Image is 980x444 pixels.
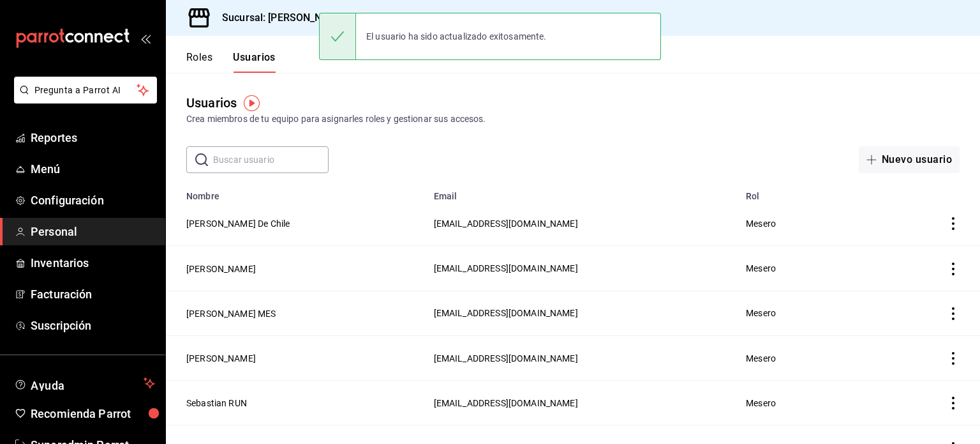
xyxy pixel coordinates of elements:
span: Facturación [31,286,155,303]
span: Reportes [31,129,155,146]
span: Personal [31,223,155,240]
span: [EMAIL_ADDRESS][DOMAIN_NAME] [434,353,578,364]
button: actions [947,307,960,320]
button: actions [947,397,960,410]
span: [EMAIL_ADDRESS][DOMAIN_NAME] [434,218,578,229]
a: Pregunta a Parrot AI [9,93,157,106]
div: Crea miembros de tu equipo para asignarles roles y gestionar sus accesos. [186,112,960,126]
span: Suscripción [31,317,155,334]
span: Mesero [746,353,776,364]
button: open_drawer_menu [140,33,151,43]
h3: Sucursal: [PERSON_NAME] de Chile ([GEOGRAPHIC_DATA]) [212,10,497,26]
th: Nombre [166,183,426,201]
button: [PERSON_NAME] MES [186,307,276,320]
button: [PERSON_NAME] [186,352,256,365]
button: Pregunta a Parrot AI [14,77,157,103]
div: El usuario ha sido actualizado exitosamente. [356,22,557,50]
span: Ayuda [31,376,138,391]
span: [EMAIL_ADDRESS][DOMAIN_NAME] [434,263,578,273]
span: Inventarios [31,254,155,272]
span: [EMAIL_ADDRESS][DOMAIN_NAME] [434,398,578,408]
span: Menú [31,160,155,178]
th: Rol [738,183,889,201]
span: Pregunta a Parrot AI [34,84,137,97]
span: Configuración [31,192,155,209]
span: [EMAIL_ADDRESS][DOMAIN_NAME] [434,308,578,318]
span: Mesero [746,398,776,408]
button: [PERSON_NAME] [186,263,256,275]
button: Sebastian RUN [186,397,247,410]
th: Email [426,183,739,201]
button: actions [947,217,960,230]
div: navigation tabs [186,51,276,73]
button: [PERSON_NAME] De Chile [186,217,290,230]
button: Usuarios [233,51,276,73]
button: actions [947,352,960,365]
img: Tooltip marker [244,95,260,111]
input: Buscar usuario [213,147,329,172]
span: Recomienda Parrot [31,405,155,422]
span: Mesero [746,263,776,273]
span: Mesero [746,218,776,229]
button: Roles [186,51,212,73]
div: Usuarios [186,93,237,112]
span: Mesero [746,308,776,318]
button: Nuevo usuario [859,146,960,173]
button: actions [947,263,960,275]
